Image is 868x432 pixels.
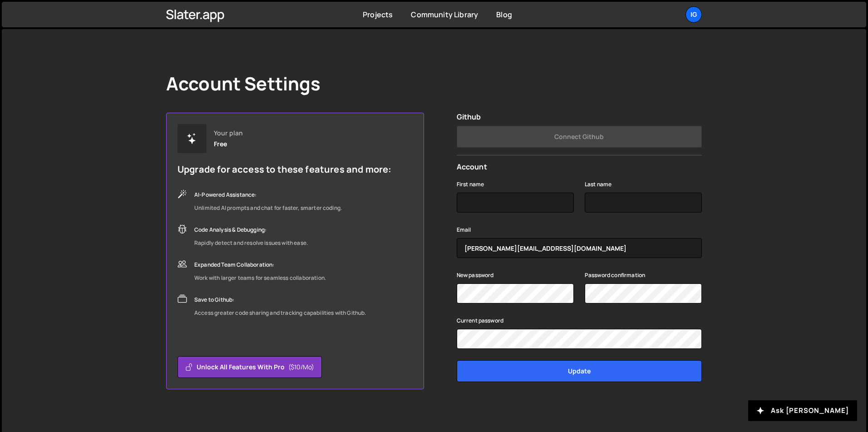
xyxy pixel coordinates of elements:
div: Rapidly detect and resolve issues with ease. [194,238,308,248]
button: Connect Github [457,126,702,148]
label: First name [457,180,484,189]
div: Free [214,140,227,148]
div: Access greater code sharing and tracking capabilities with Github. [194,308,366,318]
button: Ask [PERSON_NAME] [748,400,857,421]
label: Last name [585,180,612,189]
div: AI-Powered Assistance: [194,189,342,200]
div: Unlimited AI prompts and chat for faster, smarter coding. [194,203,342,214]
span: ($10/mo) [288,362,314,372]
div: Expanded Team Collaboration: [194,259,326,270]
label: Password confirmation [585,271,645,280]
a: Projects [363,10,393,20]
h5: Upgrade for access to these features and more: [178,164,391,175]
h1: Account Settings [166,73,321,94]
a: ig [686,6,702,23]
div: Work with larger teams for seamless collaboration. [194,273,326,283]
input: Update [457,360,702,382]
label: Current password [457,316,504,325]
a: Blog [496,10,512,20]
label: New password [457,271,494,280]
div: Your plan [214,129,243,137]
div: Code Analysis & Debugging: [194,224,308,235]
a: Community Library [411,10,478,20]
div: Save to Github: [194,294,366,305]
h2: Github [457,113,702,121]
label: Email [457,225,471,234]
h2: Account [457,163,702,171]
button: Unlock all features with Pro($10/mo) [178,356,322,378]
